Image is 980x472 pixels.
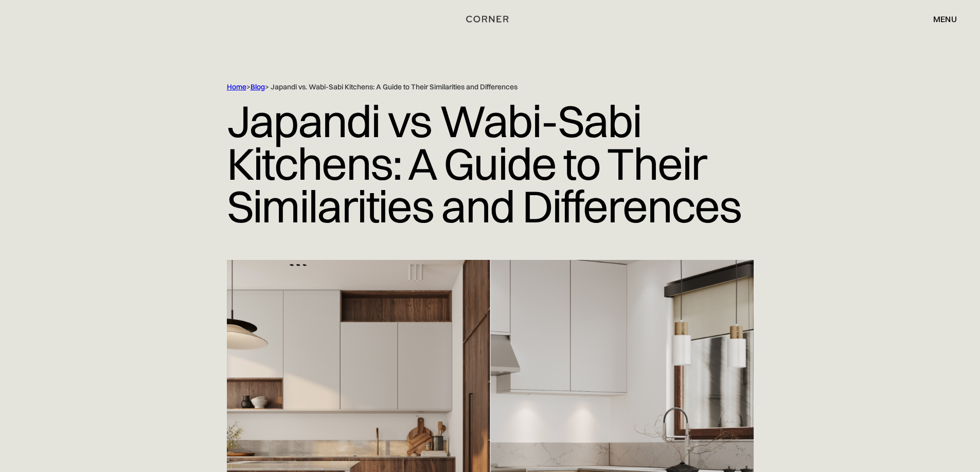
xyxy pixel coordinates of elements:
[227,82,246,91] a: Home
[455,12,526,26] a: home
[933,15,957,23] div: menu
[923,10,957,28] div: menu
[251,82,265,91] a: Blog
[227,92,754,235] h1: Japandi vs Wabi-Sabi Kitchens: A Guide to Their Similarities and Differences
[227,82,710,92] div: > > Japandi vs. Wabi-Sabi Kitchens: A Guide to Their Similarities and Differences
